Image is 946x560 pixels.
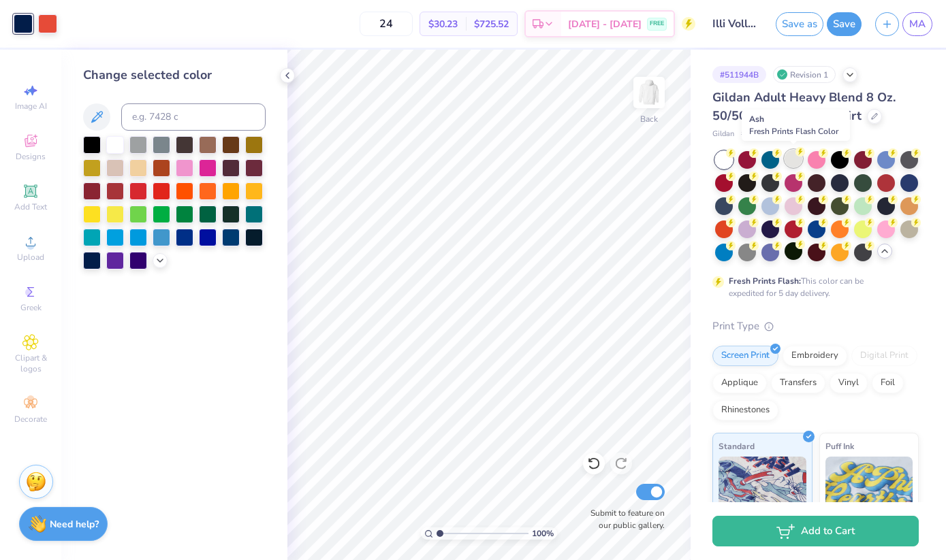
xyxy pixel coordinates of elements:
span: Puff Ink [825,439,854,453]
label: Submit to feature on our public gallery. [583,507,665,531]
span: Gildan Adult Heavy Blend 8 Oz. 50/50 Hooded Sweatshirt [712,89,896,124]
button: Save [827,12,862,36]
span: $725.52 [474,17,509,31]
div: Vinyl [830,373,868,393]
div: This color can be expedited for 5 day delivery. [729,275,896,299]
span: Fresh Prints Flash Color [749,126,838,137]
input: Untitled Design [702,10,769,37]
span: 100 % [532,527,554,540]
span: MA [909,16,926,32]
input: – – [360,12,413,36]
span: Greek [20,302,42,313]
span: FREE [650,19,664,29]
div: Applique [712,373,767,393]
div: Digital Print [851,346,917,366]
button: Add to Cart [712,516,919,546]
div: Ash [742,110,850,141]
img: Standard [719,457,806,525]
div: Embroidery [783,346,847,366]
strong: Fresh Prints Flash: [729,276,801,286]
span: Decorate [14,414,47,425]
div: Back [640,113,658,125]
div: Change selected color [83,66,266,84]
div: Revision 1 [773,66,836,83]
div: Screen Print [712,346,778,366]
span: Designs [16,151,46,162]
span: $30.23 [428,17,458,31]
input: e.g. 7428 c [121,103,266,131]
div: Rhinestones [712,400,778,421]
div: Foil [872,373,904,393]
div: # 511944B [712,66,766,83]
img: Puff Ink [825,457,913,525]
span: Gildan [712,129,734,140]
span: Image AI [15,101,47,112]
div: Print Type [712,318,919,334]
strong: Need help? [50,518,99,531]
span: Add Text [14,201,47,212]
div: Transfers [771,373,825,393]
span: Upload [17,252,44,263]
span: Standard [719,439,755,453]
a: MA [902,12,932,36]
img: Back [635,79,663,106]
button: Save as [776,12,823,36]
span: [DATE] - [DATE] [568,17,642,31]
span: Clipart & logos [7,352,54,374]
